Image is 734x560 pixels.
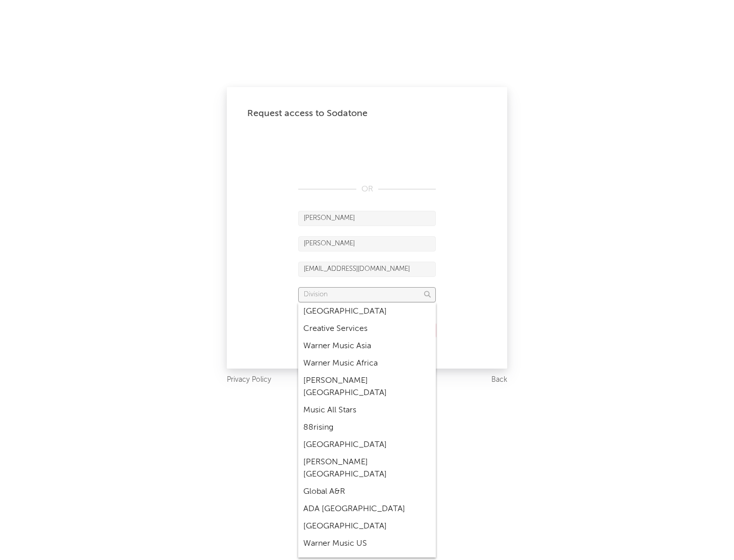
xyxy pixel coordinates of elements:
[298,535,436,552] div: Warner Music US
[298,372,436,402] div: [PERSON_NAME] [GEOGRAPHIC_DATA]
[298,211,436,226] input: First Name
[298,402,436,419] div: Music All Stars
[227,374,271,386] a: Privacy Policy
[298,518,436,535] div: [GEOGRAPHIC_DATA]
[298,287,436,302] input: Division
[298,500,436,518] div: ADA [GEOGRAPHIC_DATA]
[247,107,487,120] div: Request access to Sodatone
[298,338,436,355] div: Warner Music Asia
[298,419,436,436] div: 88rising
[298,355,436,372] div: Warner Music Africa
[298,303,436,320] div: [GEOGRAPHIC_DATA]
[298,320,436,338] div: Creative Services
[298,483,436,500] div: Global A&R
[298,183,436,195] div: OR
[491,374,507,386] a: Back
[298,236,436,251] input: Last Name
[298,262,436,277] input: Email
[298,454,436,483] div: [PERSON_NAME] [GEOGRAPHIC_DATA]
[298,436,436,454] div: [GEOGRAPHIC_DATA]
